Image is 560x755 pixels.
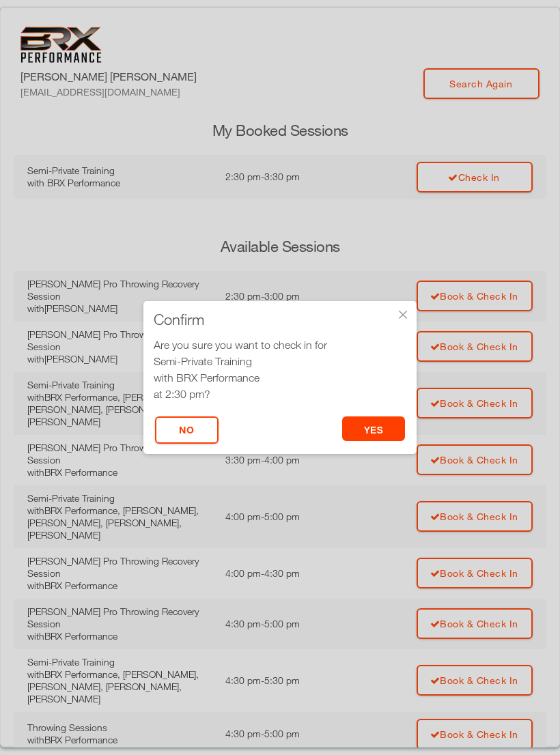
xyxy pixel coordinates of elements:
[155,416,219,444] button: No
[396,308,410,322] div: ×
[154,313,204,326] span: Confirm
[342,416,406,441] button: yes
[154,353,406,369] div: Semi-Private Training
[154,337,406,402] div: Are you sure you want to check in for at 2:30 pm?
[154,369,406,386] div: with BRX Performance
